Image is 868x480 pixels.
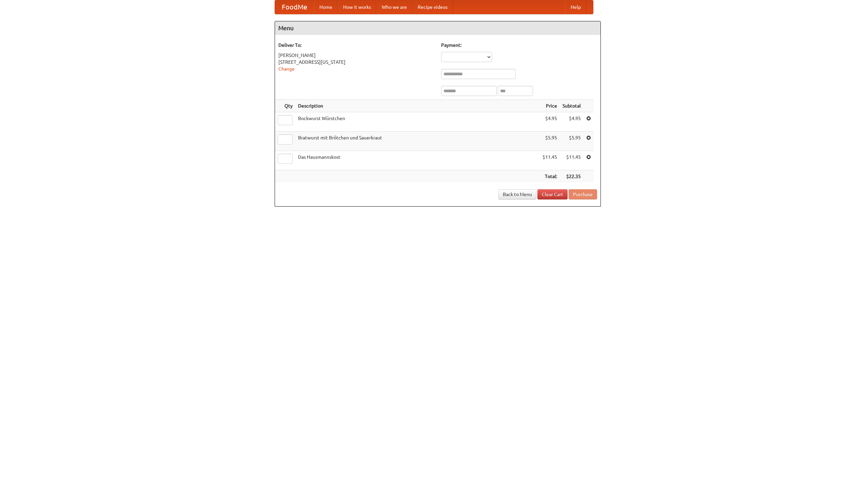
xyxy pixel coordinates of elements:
[569,189,597,199] button: Purchase
[412,0,453,14] a: Recipe videos
[441,42,597,49] h5: Payment:
[295,112,540,132] td: Bockwurst Würstchen
[295,132,540,151] td: Bratwurst mit Brötchen und Sauerkraut
[560,112,584,132] td: $4.95
[540,132,560,151] td: $5.95
[275,0,314,14] a: FoodMe
[275,100,295,112] th: Qty
[295,151,540,170] td: Das Hausmannskost
[540,151,560,170] td: $11.45
[540,100,560,112] th: Price
[314,0,338,14] a: Home
[295,100,540,112] th: Description
[540,170,560,183] th: Total:
[278,52,434,59] div: [PERSON_NAME]
[338,0,376,14] a: How it works
[537,189,568,199] a: Clear Cart
[278,59,434,65] div: [STREET_ADDRESS][US_STATE]
[560,151,584,170] td: $11.45
[275,21,600,35] h4: Menu
[560,100,584,112] th: Subtotal
[560,170,584,183] th: $22.35
[565,0,586,14] a: Help
[560,132,584,151] td: $5.95
[376,0,412,14] a: Who we are
[278,66,295,72] a: Change
[540,112,560,132] td: $4.95
[278,42,434,49] h5: Deliver To:
[498,189,536,199] a: Back to Menu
